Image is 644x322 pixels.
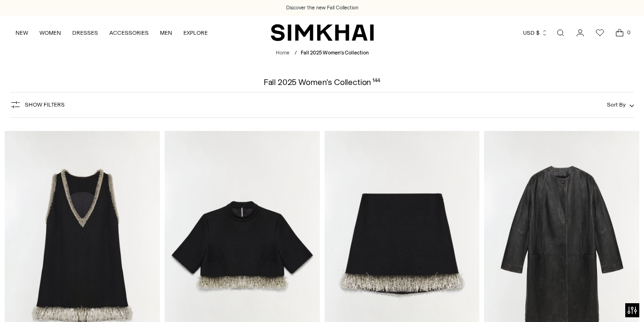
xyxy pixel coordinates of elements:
button: Show Filters [10,97,65,112]
a: DRESSES [72,23,98,43]
button: Sort By [607,100,634,110]
button: USD $ [523,23,548,43]
a: Home [276,50,289,56]
a: ACCESSORIES [109,23,149,43]
nav: breadcrumbs [276,49,369,57]
a: EXPLORE [183,23,208,43]
a: Go to the account page [571,23,590,42]
div: 144 [372,78,381,86]
a: WOMEN [39,23,61,43]
span: Sort By [607,101,626,108]
div: / [295,49,297,57]
span: Show Filters [25,101,65,108]
span: Fall 2025 Women's Collection [301,50,369,56]
h1: Fall 2025 Women's Collection [264,78,380,86]
a: Open cart modal [610,23,629,42]
a: Open search modal [551,23,570,42]
a: NEW [15,23,28,43]
a: Wishlist [591,23,609,42]
a: MEN [160,23,172,43]
span: 0 [624,28,633,37]
a: SIMKHAI [271,23,374,42]
a: Discover the new Fall Collection [286,4,358,12]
